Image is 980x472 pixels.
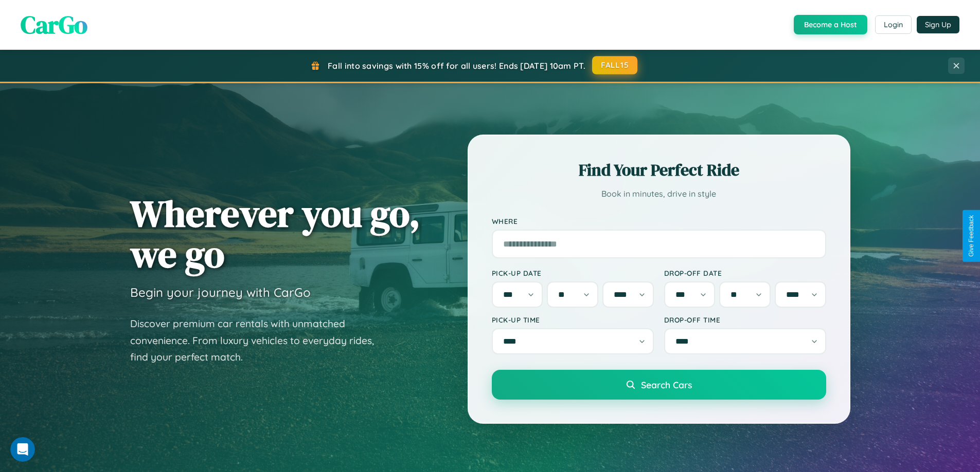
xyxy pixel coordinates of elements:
h1: Wherever you go, we go [130,193,420,274]
button: FALL15 [592,56,637,74]
label: Pick-up Time [492,315,654,324]
label: Pick-up Date [492,269,654,277]
button: Search Cars [492,370,826,400]
p: Discover premium car rentals with unmatched convenience. From luxury vehicles to everyday rides, ... [130,315,387,366]
p: Book in minutes, drive in style [492,186,826,201]
label: Drop-off Time [664,315,826,324]
div: Give Feedback [968,215,975,257]
h3: Begin your journey with CarGo [130,285,311,300]
span: Search Cars [641,379,692,390]
h2: Find Your Perfect Ride [492,159,826,181]
button: Sign Up [917,16,959,33]
label: Where [492,217,826,225]
button: Login [875,15,912,34]
iframe: Intercom live chat [10,437,35,462]
button: Become a Host [794,15,867,34]
span: Fall into savings with 15% off for all users! Ends [DATE] 10am PT. [328,61,585,71]
label: Drop-off Date [664,269,826,277]
span: CarGo [21,8,87,42]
